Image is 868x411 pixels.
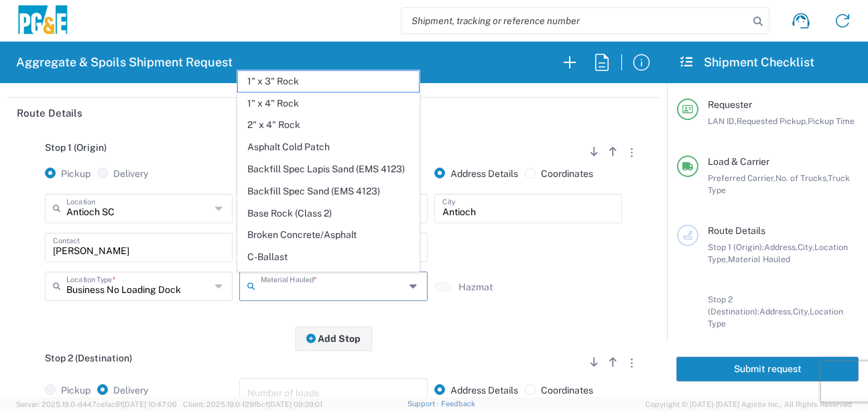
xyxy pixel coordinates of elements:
span: Broken Concrete/Asphalt [238,225,420,245]
span: Load & Carrier [708,156,769,167]
span: Copyright © [DATE]-[DATE] Agistix Inc., All Rights Reserved [645,398,852,410]
span: [DATE] 10:47:06 [123,400,177,408]
span: Stop 2 (Destination): [708,294,759,316]
input: Shipment, tracking or reference number [401,8,749,34]
span: Address, [764,242,798,252]
span: Backfill Spec Lapis Sand (EMS 4123) [238,159,420,180]
span: Requester [708,99,752,110]
span: Stop 1 (Origin): [708,242,764,252]
span: LAN ID, [708,116,737,126]
span: Route Details [708,225,765,236]
label: Address Details [434,168,518,180]
h2: Shipment Checklist [679,54,814,70]
span: Stop 2 (Destination) [45,353,132,363]
h2: Aggregate & Spoils Shipment Request [16,54,233,70]
span: [DATE] 09:39:01 [268,400,322,408]
span: Base Rock (Class 2) [238,203,420,224]
span: Address, [759,306,793,316]
span: Requested Pickup, [737,116,808,126]
span: Backfill Spec Sand (EMS 4123) [238,181,420,202]
label: Coordinates [525,168,593,180]
img: pge [16,5,70,37]
label: Address Details [434,384,518,396]
span: 2" x 4" Rock [238,115,420,135]
span: Server: 2025.19.0-d447cefac8f [16,400,177,408]
button: Add Stop [295,326,373,351]
h2: Route Details [17,107,82,120]
span: No. of Trucks, [776,173,828,183]
a: Feedback [441,400,475,408]
span: City, [793,306,810,316]
span: 1" x 3" Rock [238,71,420,92]
span: Material Hauled [728,254,790,264]
span: Pickup Time [808,116,855,126]
span: Preferred Carrier, [708,173,776,183]
span: Asphalt Cold Patch [238,137,420,158]
button: Submit request [676,357,859,381]
label: Coordinates [525,384,593,396]
span: Stop 1 (Origin) [45,142,107,153]
span: City, [798,242,814,252]
span: Client: 2025.19.0-129fbcf [183,400,322,408]
span: C-Ballast [238,247,420,268]
label: Hazmat [458,281,493,293]
a: Support [408,400,441,408]
span: 1" x 4" Rock [238,93,420,114]
span: Crushed Base Rock (3/4") [238,269,420,290]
